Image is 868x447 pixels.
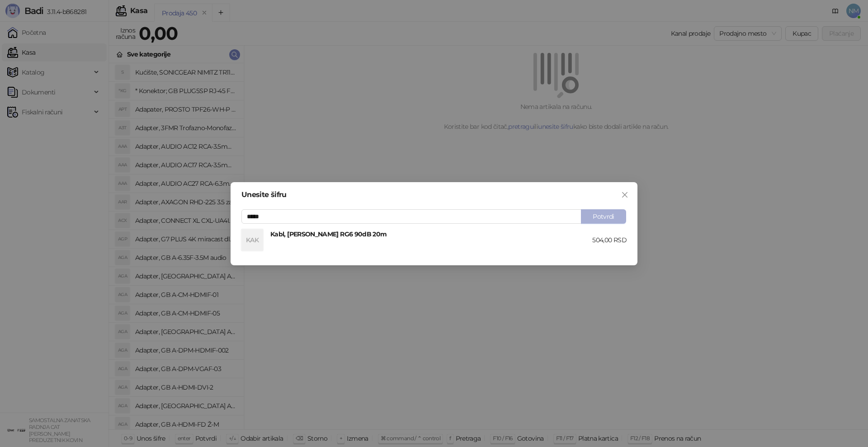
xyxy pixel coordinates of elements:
span: Zatvori [618,191,632,198]
span: close [621,191,628,198]
div: Unesite šifru [241,191,627,198]
div: 504,00 RSD [592,235,627,245]
button: Close [618,188,632,202]
button: Potvrdi [581,209,626,224]
div: KAK [241,229,263,251]
h4: Kabl, [PERSON_NAME] RG6 90dB 20m [270,229,592,239]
